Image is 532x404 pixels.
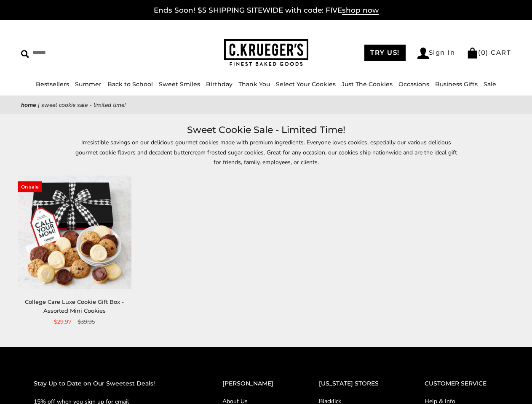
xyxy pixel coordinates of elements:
[238,80,270,88] a: Thank You
[398,80,429,88] a: Occasions
[21,46,133,59] input: Search
[435,80,478,88] a: Business Gifts
[342,80,393,88] a: Just The Cookies
[18,175,131,289] img: College Care Luxe Cookie Gift Box - Assorted Mini Cookies
[18,181,42,192] span: On sale
[484,80,496,88] a: Sale
[41,101,126,109] span: Sweet Cookie Sale - Limited Time!
[34,122,498,138] h1: Sweet Cookie Sale - Limited Time!
[38,101,40,109] span: |
[276,80,336,88] a: Select Your Cookies
[481,48,486,56] span: 0
[34,379,189,388] h2: Stay Up to Date on Our Sweetest Deals!
[21,50,29,58] img: Search
[222,379,286,388] h2: [PERSON_NAME]
[224,39,308,66] img: C.KRUEGER'S
[72,138,460,167] p: Irresistible savings on our delicious gourmet cookies made with premium ingredients. Everyone lov...
[467,48,511,56] a: (0) CART
[154,6,379,15] a: Ends Soon! $5 SHIPPING SITEWIDE with code: FIVEshop now
[78,317,95,326] span: $39.95
[54,317,72,326] span: $29.97
[107,80,153,88] a: Back to School
[364,45,406,61] a: TRY US!
[25,298,124,314] a: College Care Luxe Cookie Gift Box - Assorted Mini Cookies
[425,379,499,388] h2: CUSTOMER SERVICE
[417,48,429,59] img: Account
[319,379,391,388] h2: [US_STATE] STORES
[467,48,478,58] img: Bag
[342,6,379,15] span: shop now
[75,80,102,88] a: Summer
[21,101,36,109] a: Home
[417,48,455,59] a: Sign In
[36,80,69,88] a: Bestsellers
[159,80,200,88] a: Sweet Smiles
[206,80,233,88] a: Birthday
[21,100,511,110] nav: breadcrumbs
